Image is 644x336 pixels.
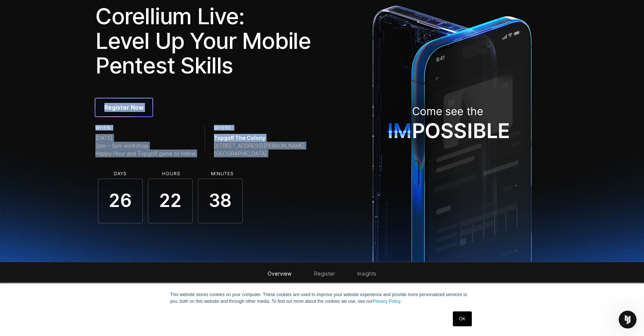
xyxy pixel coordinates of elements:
[104,103,143,112] span: Register Now
[453,311,472,326] a: OK
[98,171,142,176] li: Days
[200,171,244,176] li: Minutes
[95,142,196,157] span: 2pm – 5pm workshop Happy Hour and Topgolf game to follow
[357,270,376,277] a: Insights
[198,179,243,223] span: 38
[95,125,196,131] h6: When:
[149,171,193,176] li: Hours
[214,134,305,142] span: Topgolf The Colony
[95,98,152,116] a: Register Now
[619,311,637,329] iframe: Intercom live chat
[95,4,317,78] h1: Corellium Live: Level Up Your Mobile Pentest Skills
[373,299,401,304] a: Privacy Policy.
[95,134,196,142] span: [DATE]
[98,179,143,223] span: 26
[268,270,292,277] a: Overview
[214,142,305,157] span: [STREET_ADDRESS][PERSON_NAME] [GEOGRAPHIC_DATA]
[148,179,193,223] span: 22
[170,291,474,305] p: This website stores cookies on your computer. These cookies are used to improve your website expe...
[314,270,335,277] a: Register
[369,1,536,262] img: ImpossibleDevice_1x
[214,125,305,131] h6: Where:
